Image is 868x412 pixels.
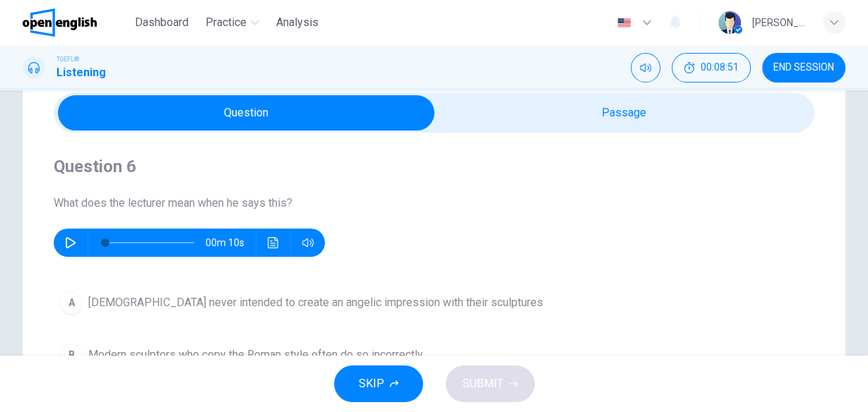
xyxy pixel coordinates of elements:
[206,14,246,31] span: Practice
[631,53,660,83] div: Mute
[129,10,194,35] button: Dashboard
[200,10,265,35] button: Practice
[262,229,285,257] button: Click to see the audio transcription
[57,54,79,64] span: TOEFL®
[762,53,845,83] button: END SESSION
[672,53,751,83] button: 00:08:51
[752,14,806,31] div: [PERSON_NAME]
[57,64,106,81] h1: Listening
[135,14,189,31] span: Dashboard
[701,62,739,73] span: 00:08:51
[54,285,814,320] button: A[DEMOGRAPHIC_DATA] never intended to create an angelic impression with their sculptures
[334,365,423,402] button: SKIP
[88,346,423,363] span: Modern sculptors who copy the Roman style often do so incorrectly
[54,155,814,178] h4: Question 6
[773,62,834,73] span: END SESSION
[60,291,83,314] div: A
[270,10,324,35] button: Analysis
[88,294,543,311] span: [DEMOGRAPHIC_DATA] never intended to create an angelic impression with their sculptures
[615,18,633,28] img: en
[23,8,97,37] img: OpenEnglish logo
[672,53,751,83] div: Hide
[54,337,814,372] button: BModern sculptors who copy the Roman style often do so incorrectly
[206,229,256,257] span: 00m 10s
[276,14,319,31] span: Analysis
[718,11,741,34] img: Profile picture
[359,374,384,394] span: SKIP
[54,195,814,212] span: What does the lecturer mean when he says this?
[23,8,129,37] a: OpenEnglish logo
[60,344,83,366] div: B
